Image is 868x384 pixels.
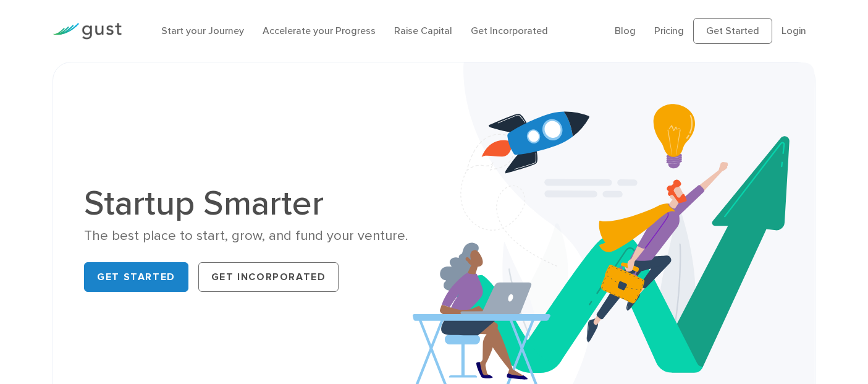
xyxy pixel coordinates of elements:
[654,25,684,36] a: Pricing
[198,262,339,292] a: Get Incorporated
[84,227,424,245] div: The best place to start, grow, and fund your venture.
[394,25,452,36] a: Raise Capital
[53,23,122,40] img: Gust Logo
[471,25,548,36] a: Get Incorporated
[84,262,188,292] a: Get Started
[263,25,376,36] a: Accelerate your Progress
[84,186,424,221] h1: Startup Smarter
[693,18,772,44] a: Get Started
[615,25,636,36] a: Blog
[161,25,244,36] a: Start your Journey
[782,25,806,36] a: Login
